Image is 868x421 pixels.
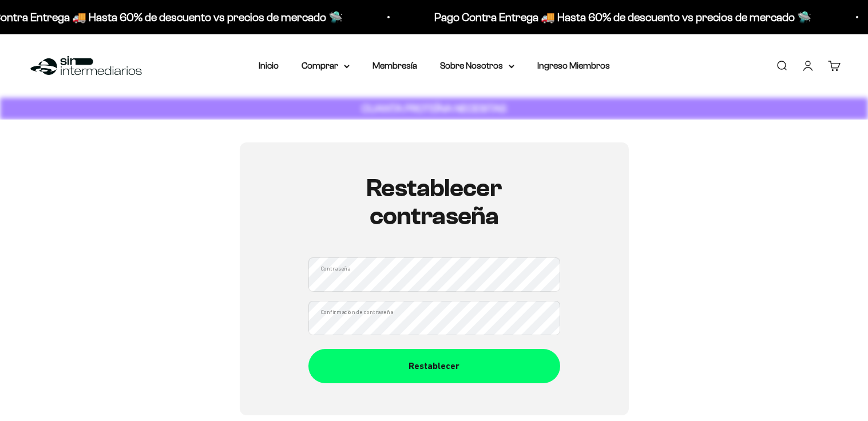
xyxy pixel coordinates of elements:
h1: Restablecer contraseña [308,174,560,230]
p: Pago Contra Entrega 🚚 Hasta 60% de descuento vs precios de mercado 🛸 [430,8,807,26]
button: Restablecer [308,349,560,383]
summary: Comprar [302,58,350,73]
summary: Sobre Nosotros [440,58,514,73]
div: Restablecer [331,359,537,374]
a: Membresía [372,61,417,70]
a: Inicio [259,61,279,70]
strong: CUANTA PROTEÍNA NECESITAS [362,102,506,114]
a: Ingreso Miembros [537,61,610,70]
